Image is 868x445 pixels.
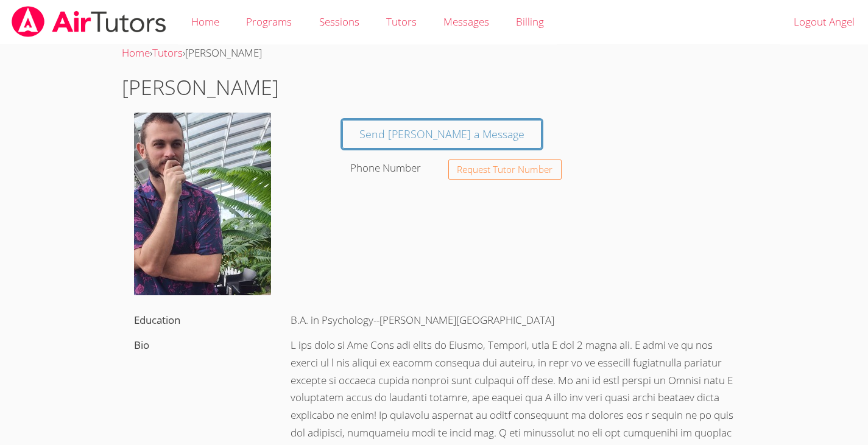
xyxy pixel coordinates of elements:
[448,159,562,180] button: Request Tutor Number
[134,338,149,352] label: Bio
[134,313,180,327] label: Education
[278,308,747,333] div: B.A. in Psychology--[PERSON_NAME][GEOGRAPHIC_DATA]
[122,72,747,103] h1: [PERSON_NAME]
[134,113,271,295] img: 20240721_091457.jpg
[122,44,747,62] div: › ›
[122,46,150,60] a: Home
[350,161,421,175] label: Phone Number
[10,6,168,37] img: airtutors_banner-c4298cdbf04f3fff15de1276eac7730deb9818008684d7c2e4769d2f7ddbe033.png
[443,15,489,29] span: Messages
[457,165,552,174] span: Request Tutor Number
[185,46,262,60] span: [PERSON_NAME]
[342,120,542,149] a: Send [PERSON_NAME] a Message
[152,46,183,60] a: Tutors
